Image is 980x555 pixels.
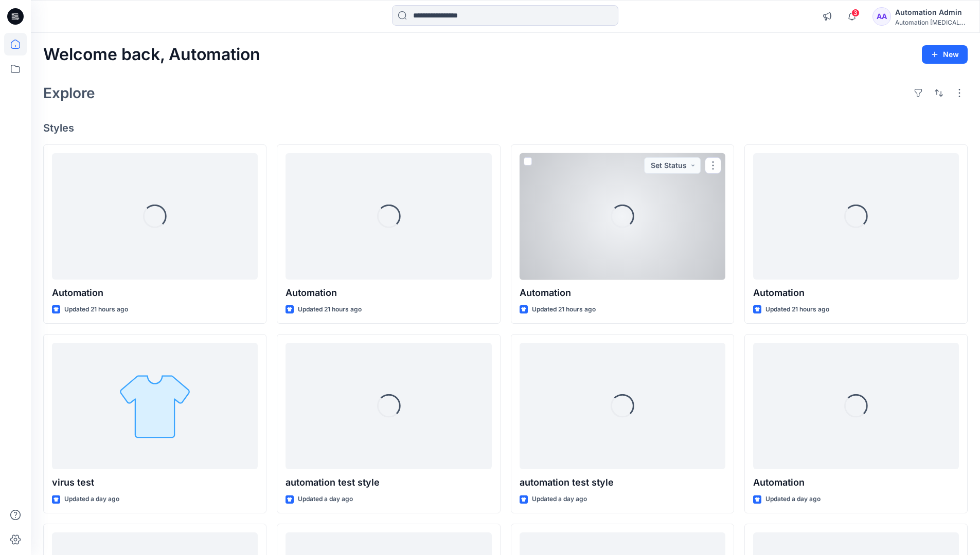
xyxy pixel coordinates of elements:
div: Automation Admin [895,6,967,18]
p: Automation [52,286,258,300]
div: Automation [MEDICAL_DATA]... [895,18,967,26]
div: AA [872,7,891,26]
p: Automation [753,286,959,300]
p: Updated a day ago [765,494,821,505]
span: 3 [851,9,860,17]
p: Automation [520,286,725,300]
p: virus test [52,475,258,490]
p: Automation [753,475,959,490]
p: Updated 21 hours ago [64,304,128,315]
h2: Welcome back, Automation [43,45,260,64]
h2: Explore [43,85,95,101]
a: virus test [52,343,258,470]
p: Updated 21 hours ago [532,304,596,315]
p: Updated a day ago [532,494,587,505]
p: Updated 21 hours ago [765,304,829,315]
p: Updated a day ago [64,494,119,505]
button: New [922,45,968,64]
p: Updated 21 hours ago [298,304,362,315]
p: automation test style [520,475,725,490]
p: Updated a day ago [298,494,353,505]
p: Automation [286,286,491,300]
h4: Styles [43,122,968,134]
p: automation test style [286,475,491,490]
